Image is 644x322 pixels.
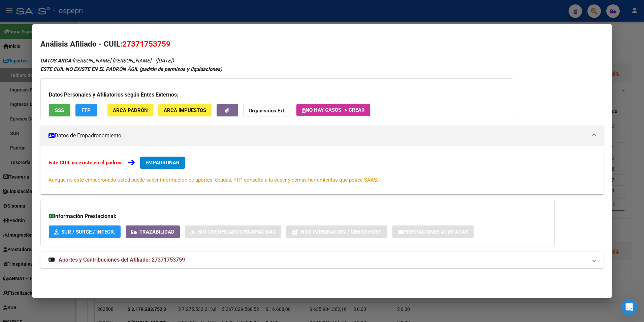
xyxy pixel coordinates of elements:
h2: Análisis Afiliado - CUIL: [40,38,604,50]
button: ARCA Padrón [107,104,153,116]
span: Aunque no esté empadronado usted puede saber información de aportes, deudas, FTP, consulta a la s... [49,177,378,183]
button: ARCA Impuestos [158,104,212,116]
h3: Información Prestacional: [49,212,546,220]
span: Not. Internacion / Censo Hosp. [301,229,382,235]
span: Sin Certificado Discapacidad [198,229,276,235]
div: Datos de Empadronamiento [40,146,604,194]
span: 27371753759 [122,39,170,48]
mat-expansion-panel-header: Datos de Empadronamiento [40,126,604,146]
span: EMPADRONAR [146,160,180,166]
span: ([DATE]) [155,58,174,64]
button: Trazabilidad [126,225,180,238]
span: Trazabilidad [139,229,174,235]
button: No hay casos -> Crear [296,104,370,116]
span: FTP [82,107,91,113]
mat-panel-title: Datos de Empadronamiento [49,132,588,140]
button: FTP [75,104,97,116]
span: No hay casos -> Crear [302,107,365,113]
h3: Datos Personales y Afiliatorios según Entes Externos: [49,91,505,99]
button: Prestaciones Auditadas [392,225,474,238]
span: Prestaciones Auditadas [404,229,468,235]
iframe: Intercom live chat [621,299,637,315]
strong: Organismos Ext. [249,108,286,114]
button: Organismos Ext. [243,104,291,116]
button: SSS [49,104,70,116]
button: EMPADRONAR [140,157,185,169]
mat-expansion-panel-header: Aportes y Contribuciones del Afiliado: 27371753759 [40,252,604,268]
strong: ESTE CUIL NO EXISTE EN EL PADRÓN ÁGIL (padrón de permisos y liquidaciones) [40,66,222,72]
button: Not. Internacion / Censo Hosp. [286,225,387,238]
span: SSS [55,107,64,113]
button: Sin Certificado Discapacidad [185,225,281,238]
span: SUR / SURGE / INTEGR. [61,229,115,235]
strong: Este CUIL no existe en el padrón. [49,160,123,166]
span: [PERSON_NAME] [PERSON_NAME] [40,58,151,64]
span: ARCA Padrón [113,107,148,113]
span: ARCA Impuestos [164,107,206,113]
button: SUR / SURGE / INTEGR. [49,225,121,238]
strong: DATOS ARCA: [40,58,72,64]
span: Aportes y Contribuciones del Afiliado: 27371753759 [59,257,185,263]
